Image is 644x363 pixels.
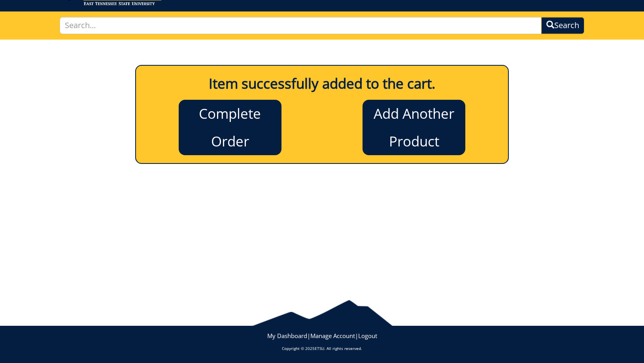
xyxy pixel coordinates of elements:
a: Manage Account [310,332,355,340]
input: Search... [60,17,542,34]
a: Logout [358,332,377,340]
button: Search [541,17,584,34]
a: ETSU [315,346,324,351]
a: Add Another Product [363,100,465,155]
b: Item successfully added to the cart. [209,74,435,93]
a: Complete Order [179,100,281,155]
a: My Dashboard [267,332,307,340]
